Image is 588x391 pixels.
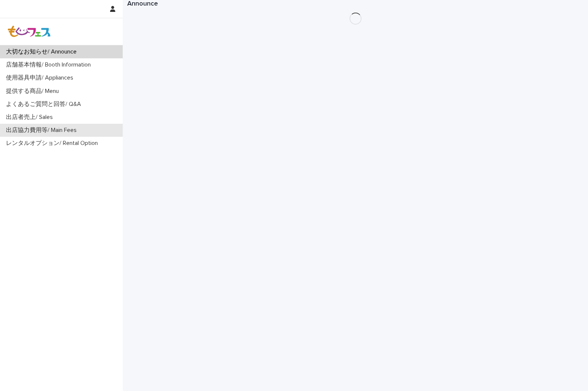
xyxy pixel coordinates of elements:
p: よくあるご質問と回答/ Q&A [3,101,87,108]
p: 提供する商品/ Menu [3,88,65,95]
p: 大切なお知らせ/ Announce [3,48,83,55]
p: 使用器具申請/ Appliances [3,74,79,81]
p: 出店者売上/ Sales [3,114,59,121]
p: 出店協力費用等/ Main Fees [3,127,83,134]
img: Z8gcrWHQVC4NX3Wf4olx [6,24,53,39]
p: レンタルオプション/ Rental Option [3,140,104,147]
p: 店舗基本情報/ Booth Information [3,61,97,68]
